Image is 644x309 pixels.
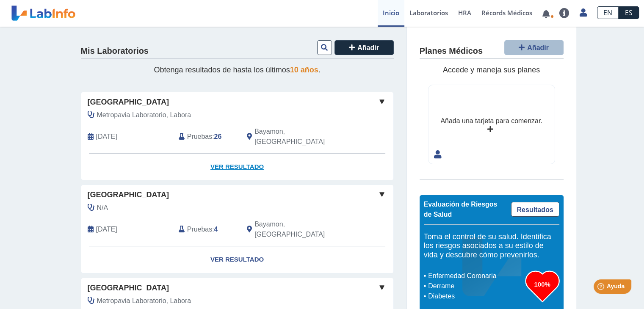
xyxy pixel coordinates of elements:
div: : [172,219,240,240]
h4: Planes Médicos [420,46,483,56]
span: 2025-05-09 [96,224,117,235]
a: ES [619,6,639,19]
span: HRA [458,8,471,17]
span: Evaluación de Riesgos de Salud [424,201,498,218]
li: Diabetes [426,291,525,301]
span: Pruebas [187,132,212,142]
span: Obtenga resultados de hasta los últimos . [154,66,320,74]
span: N/A [97,203,108,213]
h3: 100% [525,279,559,290]
a: Ver Resultado [81,246,393,273]
b: 4 [214,226,218,233]
span: Bayamon, PR [254,219,348,240]
button: Añadir [504,40,564,55]
li: Enfermedad Coronaria [426,271,525,281]
b: 26 [214,133,222,140]
span: Añadir [527,44,549,51]
span: Accede y maneja sus planes [443,66,540,74]
h4: Mis Laboratorios [81,46,149,56]
span: Añadir [357,44,379,51]
a: EN [597,6,619,19]
iframe: Help widget launcher [569,276,635,300]
span: Metropavia Laboratorio, Labora [97,296,191,306]
span: [GEOGRAPHIC_DATA] [88,282,169,294]
a: Resultados [511,202,559,217]
button: Añadir [334,40,394,55]
span: Metropavia Laboratorio, Labora [97,110,191,120]
a: Ver Resultado [81,154,393,180]
span: Bayamon, PR [254,127,348,147]
h5: Toma el control de su salud. Identifica los riesgos asociados a su estilo de vida y descubre cómo... [424,232,559,260]
span: [GEOGRAPHIC_DATA] [88,97,169,108]
div: : [172,127,240,147]
span: 10 años [290,66,318,74]
li: Derrame [426,281,525,291]
span: [GEOGRAPHIC_DATA] [88,189,169,201]
span: 2025-09-06 [96,132,117,142]
span: Pruebas [187,224,212,235]
div: Añada una tarjeta para comenzar. [440,116,542,126]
